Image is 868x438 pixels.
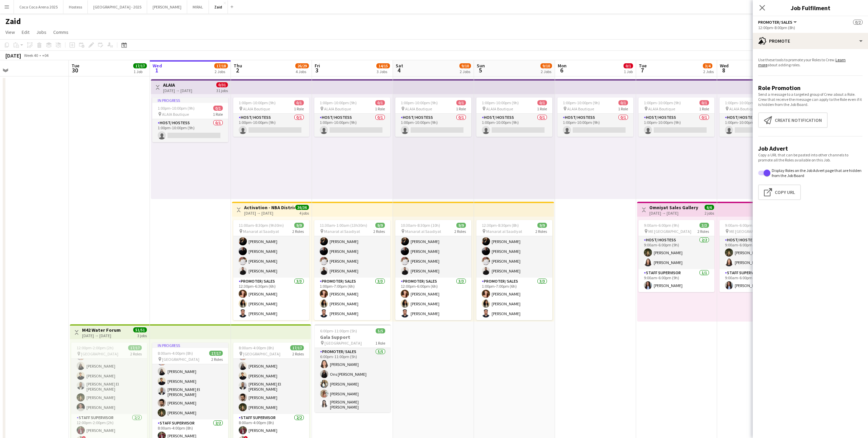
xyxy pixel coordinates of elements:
div: 2 Jobs [703,69,714,74]
span: ALAIA Boutique [243,106,270,111]
app-job-card: 1:00pm-10:00pm (9h)0/1 ALAIA Boutique1 RoleHost/ Hostess0/11:00pm-10:00pm (9h) [557,97,633,137]
div: 4 Jobs [296,69,309,74]
div: 4 jobs [299,210,309,216]
span: 0/1 [624,63,633,68]
span: 17/17 [209,351,223,356]
div: [DATE] → [DATE] [82,333,121,338]
button: [PERSON_NAME] [147,0,187,14]
div: 3 Jobs [377,69,390,74]
div: [DATE] [5,52,21,59]
app-card-role: Promoter/ Sales3/31:00pm-7:00pm (6h)[PERSON_NAME][PERSON_NAME][PERSON_NAME] [476,278,552,320]
div: 1 Job [624,69,633,74]
span: Tue [639,63,647,69]
app-job-card: 1:00pm-10:00pm (9h)0/1 ALAIA Boutique1 RoleHost/ Hostess0/11:00pm-10:00pm (9h) [638,97,714,137]
app-job-card: 11:00am-8:30pm (9h30m)9/9 Manarat al Saadiyat2 Roles[PERSON_NAME][PERSON_NAME][PERSON_NAME][PERSO... [233,220,309,320]
span: 10:30am-8:30pm (10h) [401,223,440,228]
span: 1:00pm-10:00pm (9h) [644,100,681,105]
span: 5/5 [376,328,385,333]
span: 9/9 [456,223,466,228]
span: 3/3 [699,223,709,228]
span: 0/1 [456,100,466,105]
span: 1 Role [456,106,466,111]
p: Copy a URL that can be pasted into other channels to promote all the Roles available on this Job. [758,152,863,162]
div: +04 [42,53,48,58]
app-card-role: Host/ Hostess0/11:00pm-10:00pm (9h) [638,114,714,137]
div: [DATE] → [DATE] [649,211,698,216]
div: Promote [753,33,868,49]
app-card-role: Promoter/ Sales3/31:00pm-7:00pm (6h)[PERSON_NAME][PERSON_NAME][PERSON_NAME] [314,278,390,320]
app-card-role: Promoter/ Sales5/56:00pm-11:00pm (5h)[PERSON_NAME]Ons [PERSON_NAME][PERSON_NAME][PERSON_NAME][PER... [315,348,391,412]
span: Wed [720,63,729,69]
span: 8 [719,66,729,74]
div: 9:00am-6:00pm (9h)3/3 ME [GEOGRAPHIC_DATA]2 RolesHost/ Hostess2/29:00am-6:00pm (9h)[PERSON_NAME][... [719,220,795,292]
button: Create notification [758,112,828,128]
h3: Omniyat Sales Gallery [649,204,698,211]
span: 1:00pm-10:00pm (9h) [158,106,195,111]
span: 6/6 [705,205,714,210]
span: 2 Roles [373,229,385,234]
span: Fri [315,63,320,69]
app-card-role: Host/ Hostess0/11:00pm-10:00pm (9h) [557,114,633,137]
div: [DATE] → [DATE] [163,88,192,93]
span: 0/1 [375,100,385,105]
h3: Job Advert [758,145,863,152]
app-card-role: Host/ Hostess0/11:00pm-10:00pm (9h) [719,114,795,137]
app-card-role: [PERSON_NAME][PERSON_NAME][PERSON_NAME][PERSON_NAME][PERSON_NAME][PERSON_NAME] [476,205,552,278]
span: 1 Role [537,106,547,111]
div: 9:00am-6:00pm (9h)3/3 ME [GEOGRAPHIC_DATA]2 RolesHost/ Hostess2/29:00am-6:00pm (9h)[PERSON_NAME][... [638,220,714,292]
button: Promoter/ Sales [758,20,798,25]
div: [DATE] → [DATE] [244,211,295,216]
span: 36/36 [295,205,309,210]
button: MIRAL [187,0,209,14]
span: 2 Roles [454,229,466,234]
span: 30 [71,66,79,74]
span: 3/4 [703,63,712,68]
span: Jobs [36,29,46,35]
app-job-card: 6:00pm-11:00pm (5h)5/5Gala Support [GEOGRAPHIC_DATA]1 RolePromoter/ Sales5/56:00pm-11:00pm (5h)[P... [315,324,391,412]
span: 6:00pm-11:00pm (5h) [320,328,357,333]
app-job-card: 1:00pm-10:00pm (9h)0/1 ALAIA Boutique1 RoleHost/ Hostess0/11:00pm-10:00pm (9h) [233,97,309,137]
span: 9/9 [375,223,385,228]
span: Sat [396,63,403,69]
span: ALAIA Boutique [729,106,756,111]
span: Manarat al Saadiyat [405,229,441,234]
button: Copy Url [758,184,801,200]
h1: Zaid [5,16,21,26]
app-job-card: 1:00pm-10:00pm (9h)0/1 ALAIA Boutique1 RoleHost/ Hostess0/11:00pm-10:00pm (9h) [395,97,471,137]
app-card-role: [PERSON_NAME][PERSON_NAME][PERSON_NAME][PERSON_NAME][PERSON_NAME][PERSON_NAME] [395,205,471,278]
button: Zaid [209,0,228,14]
span: 14/15 [376,63,390,68]
span: ALAIA Boutique [162,112,189,117]
span: 1:00pm-10:00pm (9h) [725,100,762,105]
span: Manarat al Saadiyat [486,229,522,234]
div: In progress [152,97,228,103]
div: 1:00pm-10:00pm (9h)0/1 ALAIA Boutique1 RoleHost/ Hostess0/11:00pm-10:00pm (9h) [719,97,795,137]
div: 2 Jobs [215,69,228,74]
span: ALAIA Boutique [486,106,513,111]
span: 1:00pm-10:00pm (9h) [320,100,357,105]
app-job-card: 12:30pm-8:30pm (8h)9/9 Manarat al Saadiyat2 Roles[PERSON_NAME][PERSON_NAME][PERSON_NAME][PERSON_N... [476,220,552,320]
h3: Job Fulfilment [753,3,868,12]
span: 2 Roles [292,229,304,234]
span: 2 Roles [535,229,547,234]
app-card-role: Staff Supervisor1/19:00am-6:00pm (9h)[PERSON_NAME] [638,269,714,292]
a: View [3,28,18,37]
span: Manarat al Saadiyat [243,229,279,234]
span: 1 Role [375,341,385,346]
app-job-card: 11:30am-1:00am (13h30m) (Sat)9/9 Manarat al Saadiyat2 Roles[PERSON_NAME][PERSON_NAME][PERSON_NAME... [314,220,390,320]
span: ALAIA Boutique [405,106,432,111]
app-job-card: In progress1:00pm-10:00pm (9h)0/1 ALAIA Boutique1 RoleHost/ Hostess0/11:00pm-10:00pm (9h) [152,97,228,142]
app-card-role: Host/ Hostess0/11:00pm-10:00pm (9h) [233,114,309,137]
span: 2 Roles [130,351,142,356]
div: 1:00pm-10:00pm (9h)0/1 ALAIA Boutique1 RoleHost/ Hostess0/11:00pm-10:00pm (9h) [314,97,390,137]
span: 1:00pm-10:00pm (9h) [239,100,276,105]
span: Sun [477,63,485,69]
span: 1 [152,66,162,74]
app-job-card: 1:00pm-10:00pm (9h)0/1 ALAIA Boutique1 RoleHost/ Hostess0/11:00pm-10:00pm (9h) [476,97,552,137]
span: ALAIA Boutique [324,106,351,111]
